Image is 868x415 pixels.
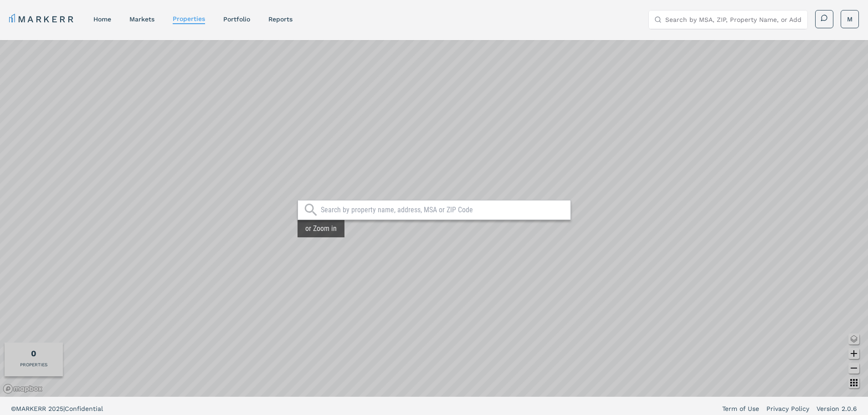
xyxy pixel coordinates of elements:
span: 2025 | [48,405,65,412]
span: M [847,15,853,24]
button: Other options map button [848,377,859,388]
a: markets [129,15,154,23]
a: properties [173,15,205,22]
input: Search by MSA, ZIP, Property Name, or Address [665,10,802,29]
span: MARKERR [16,405,48,412]
a: reports [268,15,293,23]
div: Total of properties [31,347,36,359]
input: Search by property name, address, MSA or ZIP Code [321,205,566,215]
button: Zoom out map button [848,363,859,374]
a: Mapbox logo [3,384,43,394]
a: MARKERR [9,13,75,26]
button: M [841,10,859,28]
a: Term of Use [722,404,759,413]
div: PROPERTIES [20,361,47,368]
a: home [93,15,111,23]
a: Privacy Policy [766,404,809,413]
a: Version 2.0.6 [817,404,857,413]
button: Change style map button [848,333,859,344]
span: Confidential [65,405,103,412]
a: Portfolio [223,15,250,23]
span: © [11,405,16,412]
button: Zoom in map button [848,348,859,359]
div: or Zoom in [298,220,344,237]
